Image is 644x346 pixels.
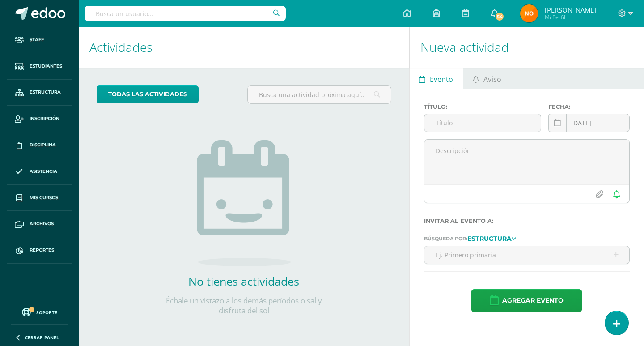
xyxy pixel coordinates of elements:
[471,289,582,312] button: Agregar evento
[30,115,59,122] span: Inscripción
[89,27,398,68] h1: Actividades
[424,114,541,132] input: Título
[7,237,72,264] a: Reportes
[424,103,541,110] label: Título:
[30,89,61,96] span: Estructura
[154,273,333,289] h2: No tienes actividades
[154,296,333,316] p: Échale un vistazo a los demás períodos o sal y disfruta del sol
[424,246,629,264] input: Ej. Primero primaria
[30,141,56,149] span: Disciplina
[97,85,199,103] a: todas las Actividades
[495,12,504,21] span: 54
[30,168,57,175] span: Asistencia
[424,218,630,224] label: Invitar al evento a:
[7,211,72,237] a: Archivos
[248,86,390,103] input: Busca una actividad próxima aquí...
[30,220,54,227] span: Archivos
[545,5,596,14] span: [PERSON_NAME]
[410,68,463,89] a: Evento
[36,309,57,316] span: Soporte
[467,235,512,243] strong: Estructura
[30,63,62,70] span: Estudiantes
[7,80,72,106] a: Estructura
[25,334,59,341] span: Cerrar panel
[463,68,511,89] a: Aviso
[30,36,44,43] span: Staff
[197,140,291,266] img: no_activities.png
[7,27,72,53] a: Staff
[30,194,58,201] span: Mis cursos
[548,103,630,110] label: Fecha:
[7,185,72,211] a: Mis cursos
[7,106,72,132] a: Inscripción
[545,13,596,21] span: Mi Perfil
[424,235,467,242] span: Búsqueda por:
[11,306,68,318] a: Soporte
[30,247,54,254] span: Reportes
[7,132,72,158] a: Disciplina
[520,4,538,22] img: 5ab026cfe20b66e6dbc847002bf25bcf.png
[483,68,501,90] span: Aviso
[502,290,563,312] span: Agregar evento
[430,68,453,90] span: Evento
[7,53,72,80] a: Estudiantes
[7,158,72,185] a: Asistencia
[467,235,516,241] a: Estructura
[420,27,633,68] h1: Nueva actividad
[85,6,286,21] input: Busca un usuario...
[549,114,629,132] input: Fecha de entrega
